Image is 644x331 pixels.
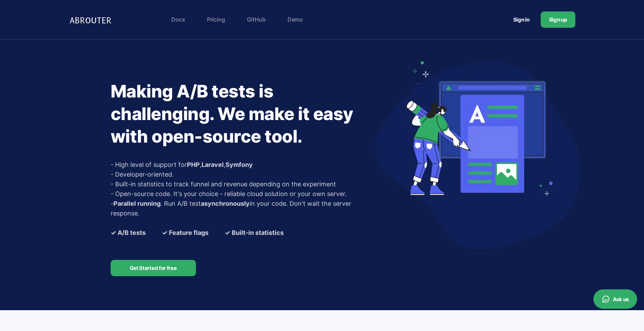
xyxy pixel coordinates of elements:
p: - High level of support for , , [111,160,371,170]
a: PHP [187,161,200,168]
a: GitHub [243,12,269,26]
h1: Making A/B tests is challenging. We make it easy with open-source tool. [111,80,371,148]
a: Sign in [505,13,538,26]
a: Laravel [201,161,224,168]
a: Demo [284,12,306,26]
b: ✓ A/B tests [111,228,146,238]
a: Docs [168,12,188,26]
a: Symfony [225,161,253,168]
p: - Open-source code. It's your choice - reliable cloud solution or your own server. [111,189,371,199]
a: Get Started for free [111,260,196,276]
b: ✓ Feature flags [162,228,208,238]
p: - . Run A/B test in your code. Don't wait the server response. [111,199,371,218]
a: Pricing [204,12,229,26]
b: asynchronously [201,200,250,207]
p: - Built-in statistics to track funnel and revenue depending on the experiment [111,179,371,189]
b: Parallel running [113,200,161,207]
a: Sign up [541,11,575,28]
img: Logo [69,12,114,27]
button: Ask us [593,289,637,309]
b: ✓ Built-in statistics [225,228,284,238]
p: - Developer-oriented. [111,170,371,179]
